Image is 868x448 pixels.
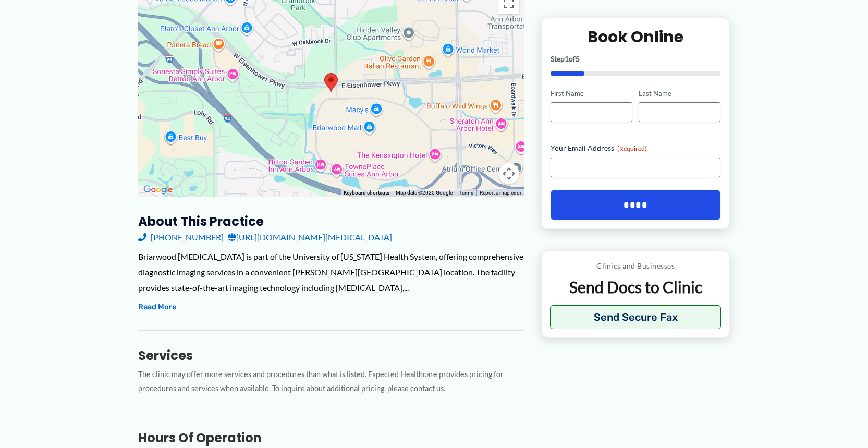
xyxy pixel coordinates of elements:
h3: Services [138,347,524,364]
a: Terms (opens in new tab) [459,190,473,196]
label: Your Email Address [551,143,721,153]
button: Map camera controls [498,163,519,184]
img: Google [141,183,175,197]
a: Open this area in Google Maps (opens a new window) [141,183,175,197]
span: Map data ©2025 Google [396,190,453,196]
p: Send Docs to Clinic [550,277,722,297]
button: Keyboard shortcuts [344,189,389,197]
h2: Book Online [551,26,721,46]
div: Briarwood [MEDICAL_DATA] is part of the University of [US_STATE] Health System, offering comprehe... [138,249,524,295]
span: (Required) [617,144,647,152]
label: Last Name [639,88,720,98]
h3: Hours of Operation [138,430,524,446]
span: 1 [565,54,569,63]
a: [PHONE_NUMBER] [138,229,224,245]
label: First Name [551,88,632,98]
p: Clinics and Businesses [550,259,722,273]
button: Send Secure Fax [550,305,722,329]
a: [URL][DOMAIN_NAME][MEDICAL_DATA] [228,229,392,245]
button: Read More [138,301,176,313]
a: Report a map error [480,190,521,196]
h3: About this practice [138,213,524,229]
p: The clinic may offer more services and procedures than what is listed. Expected Healthcare provid... [138,368,524,396]
p: Step of [551,55,721,62]
span: 5 [576,54,580,63]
